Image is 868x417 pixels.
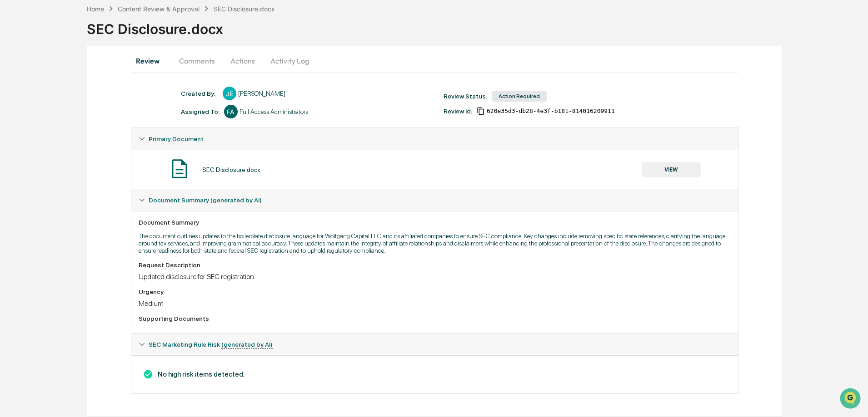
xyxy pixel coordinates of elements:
[139,261,731,269] div: Request Description
[155,72,165,83] button: Start new chat
[444,93,487,100] div: Review Status:
[131,334,738,355] div: SEC Marketing Rule Risk (generated by AI)
[139,315,731,322] div: Supporting Documents
[18,114,59,123] span: Preclearance
[222,50,263,72] button: Actions
[181,108,219,115] div: Assigned To:
[9,132,16,140] div: 🔎
[238,90,285,97] div: [PERSON_NAME]
[139,369,731,379] h3: No high risk items detected.
[131,211,738,333] div: Document Summary (generated by AI)
[487,108,615,115] span: 620e35d3-db28-4e3f-b181-814016209911
[139,288,731,295] div: Urgency
[139,272,731,281] div: Updated disclosure for SEC registration.
[31,78,115,86] div: We're available if you need us!
[210,196,262,204] u: (generated by AI)
[839,387,863,412] iframe: Open customer support
[5,111,62,127] a: 🖐️Preclearance
[131,50,172,72] button: Review
[75,114,113,123] span: Attestations
[118,5,200,13] div: Content Review & Approval
[642,162,701,177] button: VIEW
[139,299,731,308] div: Medium
[64,153,110,161] a: Powered byPylon
[221,341,273,348] u: (generated by AI)
[24,41,150,51] input: Clear
[444,108,472,115] div: Review Id:
[9,69,25,86] img: 1746055101610-c473b297-6a78-478c-a979-82029cc54cd1
[149,196,262,204] span: Document Summary
[131,50,738,72] div: secondary tabs example
[5,128,61,144] a: 🔎Data Lookup
[31,69,149,78] div: Start new chat
[172,50,222,72] button: Comments
[149,135,204,142] span: Primary Document
[18,132,57,141] span: Data Lookup
[149,341,273,348] span: SEC Marketing Rule Risk
[223,87,236,100] div: JE
[477,107,485,115] span: Copy Id
[139,232,731,254] p: The document outlines updates to the boilerplate disclosure language for Wolfgang Capital LLC and...
[139,219,731,226] div: Document Summary
[131,189,738,211] div: Document Summary (generated by AI)
[131,150,738,189] div: Primary Document
[87,5,104,13] div: Home
[87,14,868,37] div: SEC Disclosure.docx
[202,166,260,173] div: SEC Disclosure.docx
[239,108,308,115] div: Full Access Administrators
[181,90,218,97] div: Created By: ‎ ‎
[62,111,116,127] a: 🗄️Attestations
[131,355,738,393] div: Document Summary (generated by AI)
[168,157,191,180] img: Document Icon
[90,154,110,161] span: Pylon
[492,91,547,102] div: Action Required
[9,19,165,34] p: How can we help?
[131,128,738,150] div: Primary Document
[263,50,316,72] button: Activity Log
[9,115,16,123] div: 🖐️
[224,105,238,118] div: FA
[214,5,275,13] div: SEC Disclosure.docx
[66,115,73,123] div: 🗄️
